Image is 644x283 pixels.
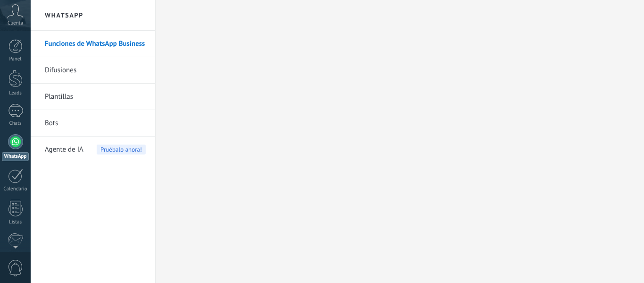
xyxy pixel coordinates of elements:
div: Listas [2,219,29,225]
div: WhatsApp [2,152,29,161]
a: Funciones de WhatsApp Business [45,31,146,57]
li: Difusiones [31,57,155,84]
li: Bots [31,110,155,137]
li: Plantillas [31,84,155,110]
li: Funciones de WhatsApp Business [31,31,155,57]
div: Calendario [2,186,29,192]
a: Bots [45,110,146,137]
a: Plantillas [45,84,146,110]
span: Pruébalo ahora! [97,145,146,154]
a: Difusiones [45,57,146,84]
a: Agente de IAPruébalo ahora! [45,137,146,163]
div: Panel [2,56,29,62]
span: Agente de IA [45,137,83,163]
li: Agente de IA [31,137,155,163]
div: Leads [2,90,29,96]
div: Chats [2,120,29,127]
span: Cuenta [8,20,23,26]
